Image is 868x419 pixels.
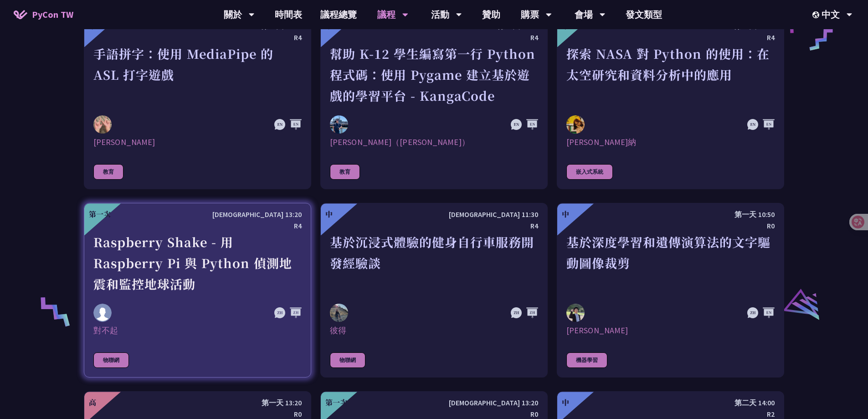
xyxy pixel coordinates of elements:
[576,168,603,175] font: 嵌入式系統
[84,15,311,189] a: 中 第一天 10:50 R4 手語拼字：使用 MediaPipe 的 ASL 打字遊戲 梅根和伊桑 [PERSON_NAME] 教育
[325,397,347,408] font: 第一次
[812,11,822,18] img: 區域設定圖標
[449,398,538,407] font: [DEMOGRAPHIC_DATA] 13:20
[89,209,111,219] font: 第一次
[767,409,775,419] font: R2
[93,115,112,134] img: 梅根和伊桑
[93,325,118,336] font: 對不起
[89,397,96,408] font: 高
[562,209,569,219] font: 中
[734,210,775,219] font: 第一天 10:50
[576,357,598,363] font: 機器學習
[275,9,302,20] font: 時間表
[262,398,302,407] font: 第一天 13:20
[103,357,119,363] font: 物聯網
[325,209,333,219] font: 中
[294,409,302,419] font: R0
[14,10,27,19] img: PyCon TW 2025 首頁圖標
[330,137,470,147] font: [PERSON_NAME]（[PERSON_NAME]）
[103,168,114,175] font: 教育
[339,357,356,363] font: 物聯網
[566,115,585,134] img: 沙爾邁涅·安吉莉·馬巴納
[294,33,302,42] font: R4
[530,33,538,42] font: R4
[320,15,548,189] a: 中 第一天 11:15 R4 幫助 K-12 學生編寫第一行 Python 程式碼：使用 Pygame 建立基於遊戲的學習平台 - KangaCode 程傑鴻（Jeff） [PERSON_NAM...
[84,203,311,378] a: 第一次 [DEMOGRAPHIC_DATA] 13:20 R4 Raspberry Shake - 用 Raspberry Pi 與 Python 偵測地震和監控地球活動 對不起 對不起 物聯網
[330,115,348,134] img: 程傑鴻（Jeff）
[93,45,273,83] font: 手語拼字：使用 MediaPipe 的 ASL 打字遊戲
[339,168,350,175] font: 教育
[330,304,348,322] img: 彼得
[530,409,538,419] font: R0
[330,45,535,104] font: 幫助 K-12 學生編寫第一行 Python 程式碼：使用 Pygame 建立基於遊戲的學習平台 - KangaCode
[530,221,538,230] font: R4
[320,203,548,378] a: 中 [DEMOGRAPHIC_DATA] 11:30 R4 基於沉浸式體驗的健身自行車服務開發經驗談 彼得 彼得 物聯網
[566,304,585,322] img: 馬澤爾
[5,3,82,26] a: PyCon TW
[557,15,784,189] a: 第一次 第二天 10:50 R4 探索 NASA 對 Python 的使用：在太空研究和資料分析中的應用 沙爾邁涅·安吉莉·馬巴納 [PERSON_NAME]納 嵌入式系統
[212,210,302,219] font: [DEMOGRAPHIC_DATA] 13:20
[557,203,784,378] a: 中 第一天 10:50 R0 基於深度學習和遺傳演算法的文字驅動圖像裁剪 馬澤爾 [PERSON_NAME] 機器學習
[330,233,534,272] font: 基於沉浸式體驗的健身自行車服務開發經驗談
[566,137,636,147] font: [PERSON_NAME]納
[566,325,628,336] font: [PERSON_NAME]
[767,221,775,230] font: R0
[93,233,292,293] font: Raspberry Shake - 用 Raspberry Pi 與 Python 偵測地震和監控地球活動
[767,33,775,42] font: R4
[562,397,569,408] font: 中
[566,233,770,272] font: 基於深度學習和遺傳演算法的文字驅動圖像裁剪
[32,9,73,20] font: PyCon TW
[294,221,302,230] font: R4
[822,9,840,20] font: 中文
[330,325,346,336] font: 彼得
[734,398,775,407] font: 第二天 14:00
[566,45,770,83] font: 探索 NASA 對 Python 的使用：在太空研究和資料分析中的應用
[93,137,155,147] font: [PERSON_NAME]
[449,210,538,219] font: [DEMOGRAPHIC_DATA] 11:30
[626,9,662,20] font: 發文類型
[93,304,112,322] img: 對不起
